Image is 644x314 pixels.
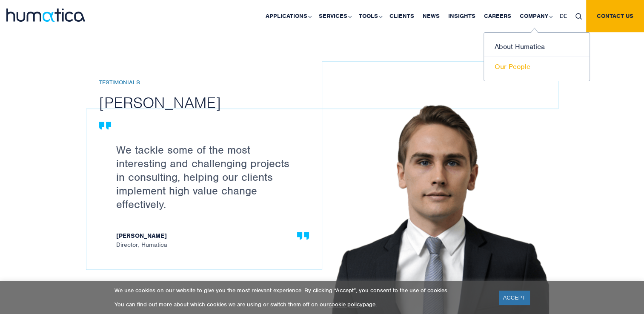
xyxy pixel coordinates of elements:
h2: [PERSON_NAME] [99,93,335,112]
span: Director, Humatica [116,232,301,248]
a: About Humatica [484,37,590,57]
img: logo [6,9,85,22]
p: We tackle some of the most interesting and challenging projects in consulting, helping our client... [116,143,301,211]
a: Our People [484,57,590,77]
p: We use cookies on our website to give you the most relevant experience. By clicking “Accept”, you... [114,287,488,294]
h6: Testimonials [99,79,335,86]
a: cookie policy [329,301,363,308]
span: DE [560,12,567,20]
img: search_icon [575,13,582,20]
strong: [PERSON_NAME] [116,232,301,241]
a: ACCEPT [499,291,530,305]
p: You can find out more about which cookies we are using or switch them off on our page. [114,301,488,308]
